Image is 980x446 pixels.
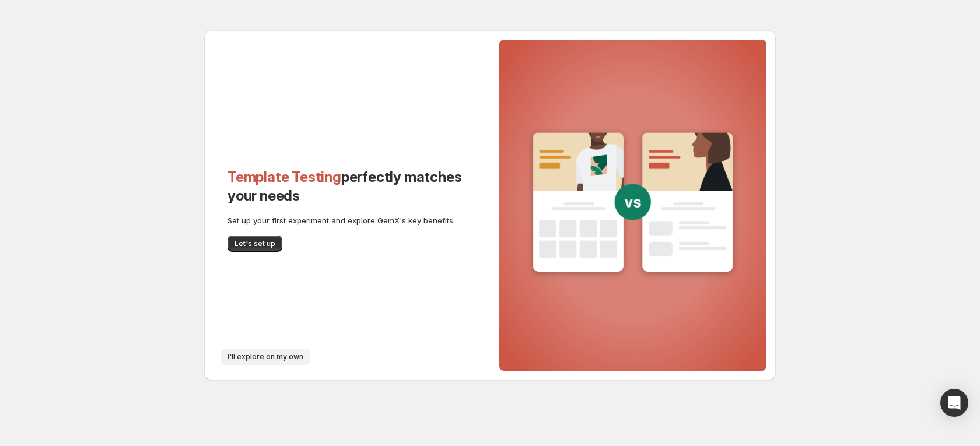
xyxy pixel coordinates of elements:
[940,389,968,417] div: Open Intercom Messenger
[228,168,467,205] h2: perfectly matches your needs
[228,236,282,252] button: Let's set up
[525,126,741,282] img: template-testing-guide-bg
[220,349,310,365] button: I'll explore on my own
[235,239,275,248] span: Let's set up
[228,168,341,185] span: Template Testing
[228,215,467,226] p: Set up your first experiment and explore GemX's key benefits.
[228,352,303,361] span: I'll explore on my own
